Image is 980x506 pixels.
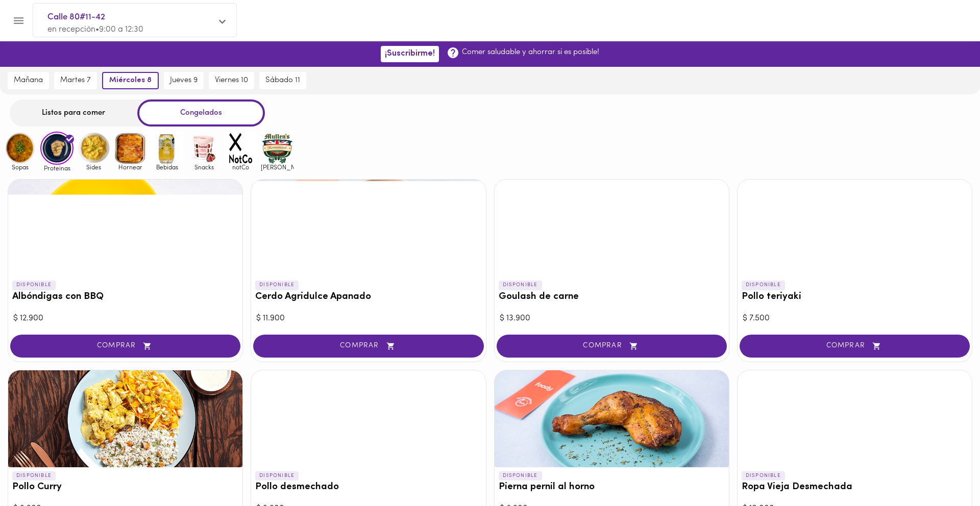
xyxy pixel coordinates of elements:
h3: Ropa Vieja Desmechada [742,482,968,493]
span: martes 7 [60,76,91,85]
button: COMPRAR [740,335,970,358]
button: COMPRAR [10,335,240,358]
span: mañana [14,76,43,85]
button: COMPRAR [253,335,483,358]
div: $ 11.900 [256,313,480,324]
span: Proteinas [40,165,73,171]
span: COMPRAR [266,342,471,350]
span: jueves 9 [170,76,198,85]
span: Sides [77,164,110,170]
p: DISPONIBLE [12,471,56,480]
h3: Pierna pernil al horno [499,482,725,493]
div: Goulash de carne [495,180,729,276]
img: mullens [261,132,294,165]
div: Pollo teriyaki [738,180,972,276]
div: Ropa Vieja Desmechada [738,370,972,467]
p: DISPONIBLE [12,281,56,290]
img: Bebidas [151,132,184,165]
p: Comer saludable y ahorrar si es posible! [462,47,599,58]
div: Pierna pernil al horno [495,370,729,467]
span: Snacks [187,164,220,170]
div: Listos para comer [10,99,137,127]
div: Congelados [137,99,265,127]
div: $ 13.900 [500,313,724,324]
span: COMPRAR [23,342,228,350]
span: Sopas [4,164,37,170]
img: Snacks [187,132,220,165]
div: $ 7.500 [743,313,967,324]
span: COMPRAR [752,342,957,350]
img: Hornear [114,132,147,165]
iframe: Messagebird Livechat Widget [921,447,970,496]
p: DISPONIBLE [499,281,542,290]
span: Calle 80#11-42 [47,11,212,24]
p: DISPONIBLE [742,281,785,290]
button: COMPRAR [497,335,727,358]
h3: Albóndigas con BBQ [12,292,238,302]
span: Hornear [114,164,147,170]
button: jueves 9 [164,72,204,89]
h3: Goulash de carne [499,292,725,302]
img: Sopas [4,132,37,165]
span: Bebidas [151,164,184,170]
h3: Cerdo Agridulce Apanado [255,292,481,302]
button: Menu [6,8,31,33]
span: [PERSON_NAME] [261,164,294,170]
p: DISPONIBLE [255,471,299,480]
span: ¡Suscribirme! [385,49,435,59]
button: ¡Suscribirme! [381,46,439,62]
h3: Pollo Curry [12,482,238,493]
span: miércoles 8 [109,76,152,85]
span: viernes 10 [215,76,248,85]
span: notCo [224,164,257,170]
button: sábado 11 [259,72,306,89]
p: DISPONIBLE [255,281,299,290]
button: miércoles 8 [102,72,159,89]
button: mañana [8,72,49,89]
span: sábado 11 [265,76,300,85]
h3: Pollo desmechado [255,482,481,493]
img: Sides [77,132,110,165]
div: Cerdo Agridulce Apanado [251,180,485,276]
button: viernes 10 [209,72,254,89]
div: $ 12.900 [13,313,237,324]
p: DISPONIBLE [742,471,785,480]
img: notCo [224,132,257,165]
span: en recepción • 9:00 a 12:30 [47,26,143,34]
img: Proteinas [40,132,73,165]
span: COMPRAR [509,342,714,350]
h3: Pollo teriyaki [742,292,968,302]
div: Pollo Curry [8,370,242,467]
div: Pollo desmechado [251,370,485,467]
div: Albóndigas con BBQ [8,180,242,276]
button: martes 7 [54,72,97,89]
p: DISPONIBLE [499,471,542,480]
